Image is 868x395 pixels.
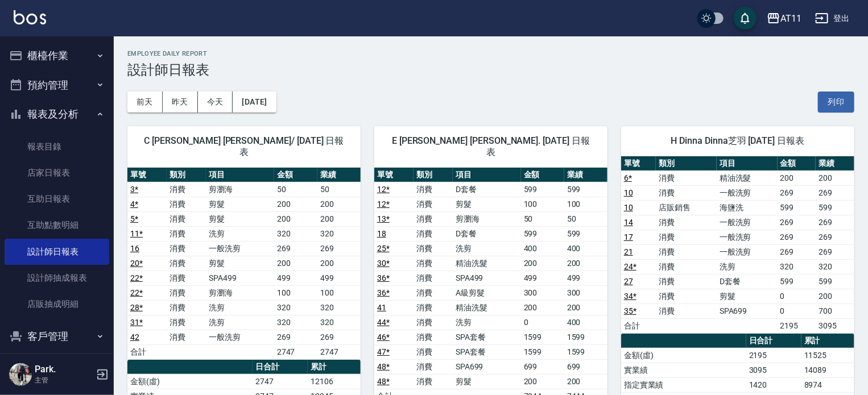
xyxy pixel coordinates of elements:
td: 269 [778,244,816,259]
td: SPA699 [717,303,778,318]
td: 269 [317,241,361,256]
td: 200 [317,197,361,211]
td: 200 [274,211,317,226]
table: a dense table [127,168,361,360]
td: 消費 [414,330,453,344]
td: 消費 [414,374,453,389]
td: 1599 [521,330,564,344]
button: 昨天 [163,92,198,113]
th: 項目 [453,168,521,182]
td: SPA499 [206,271,274,285]
td: 消費 [656,303,717,318]
td: D套餐 [717,274,778,289]
td: 洗剪 [206,315,274,330]
td: 269 [816,185,854,200]
td: 599 [778,200,816,215]
td: 599 [564,182,607,197]
td: SPA套餐 [453,330,521,344]
td: 269 [317,330,361,344]
td: 消費 [414,256,453,271]
td: 消費 [167,330,206,344]
td: 269 [816,215,854,230]
td: 300 [564,285,607,300]
a: 報表目錄 [5,134,109,160]
td: 599 [816,200,854,215]
td: D套餐 [453,182,521,197]
td: 200 [816,171,854,185]
td: 400 [564,241,607,256]
td: 洗剪 [206,226,274,241]
td: 實業績 [621,363,746,377]
td: 消費 [167,211,206,226]
button: AT11 [762,7,806,30]
td: 精油洗髮 [453,300,521,315]
button: 前天 [127,92,163,113]
td: 200 [521,300,564,315]
td: 12106 [308,374,361,389]
th: 業績 [564,168,607,182]
td: 消費 [656,185,717,200]
td: 金額(虛) [621,348,746,363]
td: 599 [564,226,607,241]
td: 200 [564,300,607,315]
span: E [PERSON_NAME] [PERSON_NAME]. [DATE] 日報表 [388,135,594,158]
td: D套餐 [453,226,521,241]
td: 320 [274,300,317,315]
td: 1599 [564,330,607,344]
a: 16 [130,244,139,253]
td: 269 [778,215,816,230]
td: 消費 [167,226,206,241]
th: 業績 [317,168,361,182]
a: 18 [377,229,386,238]
td: 2195 [746,348,801,363]
td: 精油洗髮 [453,256,521,271]
td: 320 [317,300,361,315]
td: SPA套餐 [453,344,521,359]
span: H Dinna Dinna芝羽 [DATE] 日報表 [635,135,841,147]
td: 269 [274,241,317,256]
td: 消費 [167,197,206,211]
td: 消費 [167,271,206,285]
td: 剪髮 [453,374,521,389]
td: 50 [521,211,564,226]
td: 消費 [656,215,717,230]
td: 499 [564,271,607,285]
td: 一般洗剪 [717,215,778,230]
th: 日合計 [253,360,308,375]
td: 1599 [564,344,607,359]
td: 消費 [414,211,453,226]
td: 消費 [167,300,206,315]
td: 指定實業績 [621,377,746,392]
td: 200 [564,256,607,271]
td: 599 [521,182,564,197]
th: 金額 [778,156,816,171]
p: 主管 [35,375,93,385]
td: 200 [274,256,317,271]
td: 320 [274,315,317,330]
td: 100 [274,285,317,300]
td: SPA699 [453,359,521,374]
td: 499 [274,271,317,285]
td: 320 [317,315,361,330]
td: 100 [521,197,564,211]
td: 269 [778,230,816,244]
th: 項目 [206,168,274,182]
h3: 設計師日報表 [127,62,854,78]
td: 200 [317,256,361,271]
td: 499 [521,271,564,285]
td: 0 [778,289,816,303]
td: 消費 [167,256,206,271]
td: 金額(虛) [127,374,253,389]
h5: Park. [35,364,93,375]
a: 店販抽成明細 [5,291,109,317]
th: 類別 [656,156,717,171]
td: 剪瀏海 [453,211,521,226]
td: 200 [521,374,564,389]
td: 699 [521,359,564,374]
td: 269 [274,330,317,344]
td: 320 [274,226,317,241]
td: 洗剪 [453,315,521,330]
td: 499 [317,271,361,285]
td: 消費 [414,285,453,300]
a: 互助日報表 [5,186,109,212]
